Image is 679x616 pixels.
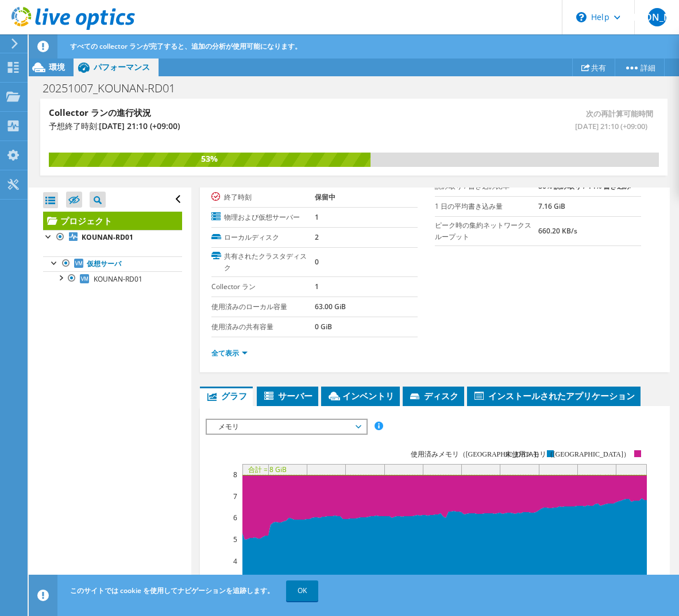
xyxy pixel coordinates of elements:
span: すべての collector ランが完了すると、追加の分析が使用可能になります。 [70,41,302,51]
h4: 予想終了時刻: [49,120,351,132]
svg: \n [576,12,587,22]
b: 660.20 KB/s [538,226,577,236]
b: 2 [315,232,319,242]
span: ディスク [408,390,458,401]
span: [DATE] 21:10 (+09:00) [354,120,647,132]
a: プロジェクト [43,212,182,230]
text: 5 [233,535,237,544]
label: 共有されたクラスタディスク [211,251,315,274]
text: 使用済みメモリ（[GEOGRAPHIC_DATA]） [411,450,543,458]
b: 保留中 [315,192,335,202]
label: ピーク時の集約ネットワークスループット [435,220,538,243]
span: [DATE] 21:10 (+09:00) [99,120,180,131]
span: パフォーマンス [94,61,150,72]
text: 未使用メモリ（[GEOGRAPHIC_DATA]） [505,450,630,458]
text: 合計 = 8 GiB [248,465,287,474]
div: 53% [49,153,371,165]
span: インストールされたアプリケーション [473,390,635,401]
span: 環境 [49,61,65,72]
label: ローカルディスク [211,232,315,243]
span: 次の再計算可能時間 [354,107,653,132]
label: 使用済みのローカル容量 [211,301,315,313]
a: KOUNAN-RD01 [43,230,182,245]
text: 6 [233,513,237,523]
span: [PERSON_NAME] [648,8,666,26]
text: 7 [233,492,237,501]
b: 0 GiB [315,322,332,332]
a: 仮想サーバ [43,256,182,271]
label: 物理および仮想サーバー [211,212,315,223]
b: 63.00 GiB [315,302,346,311]
label: 1 日の平均書き込み量 [435,201,538,212]
span: インベントリ [327,390,394,401]
span: このサイトでは cookie を使用してナビゲーションを追跡します。 [70,586,274,595]
b: KOUNAN-RD01 [82,232,133,242]
b: 86% 読み取り / 14% 書き込み [538,181,631,191]
label: Collector ラン [211,281,315,293]
b: 1 [315,212,319,222]
text: 8 [233,470,237,479]
a: KOUNAN-RD01 [43,271,182,286]
span: メモリ [213,420,360,434]
label: 終了時刻 [211,192,315,203]
b: 0 [315,257,319,267]
span: サーバー [263,390,313,401]
text: 4 [233,556,237,566]
a: OK [286,580,318,601]
span: KOUNAN-RD01 [94,274,142,284]
a: 共有 [572,59,615,76]
a: 全て表示 [211,348,248,358]
span: グラフ [206,390,247,401]
h1: 20251007_KOUNAN-RD01 [37,82,193,95]
b: 1 [315,282,319,291]
b: 7.16 GiB [538,201,565,211]
label: 使用済みの共有容量 [211,321,315,333]
a: 詳細 [615,59,665,76]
